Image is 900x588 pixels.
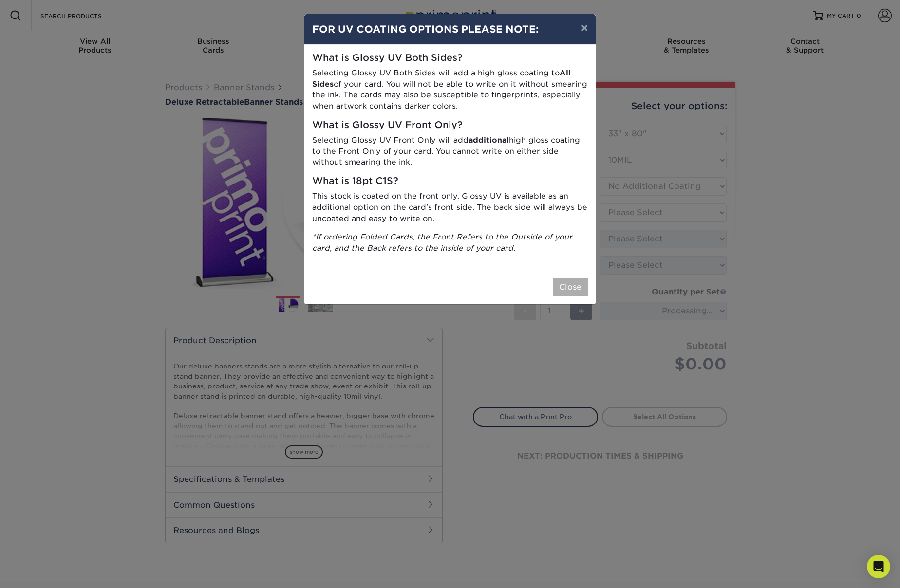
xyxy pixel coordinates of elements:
strong: All Sides [312,68,571,89]
h4: FOR UV COATING OPTIONS PLEASE NOTE: [312,22,588,37]
h5: What is Glossy UV Both Sides? [312,53,588,64]
p: Selecting Glossy UV Front Only will add high gloss coating to the Front Only of your card. You ca... [312,135,588,168]
i: *If ordering Folded Cards, the Front Refers to the Outside of your card, and the Back refers to t... [312,232,572,253]
button: × [573,14,596,41]
p: This stock is coated on the front only. Glossy UV is available as an additional option on the car... [312,191,588,224]
h5: What is Glossy UV Front Only? [312,120,588,131]
strong: additional [469,135,509,145]
p: Selecting Glossy UV Both Sides will add a high gloss coating to of your card. You will not be abl... [312,68,588,112]
button: Close [553,278,588,296]
h5: What is 18pt C1S? [312,176,588,187]
div: Open Intercom Messenger [867,555,890,578]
